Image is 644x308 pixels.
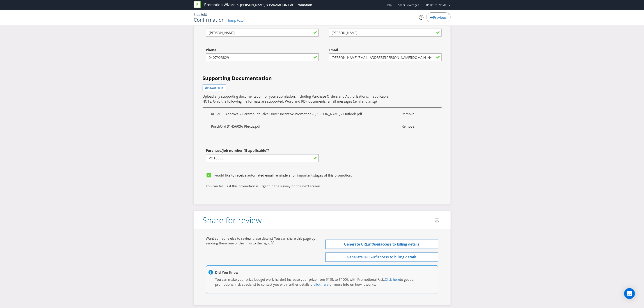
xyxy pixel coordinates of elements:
[202,12,205,17] span: of
[203,94,390,99] span: Upload any supporting documentation for your submission, including Purchase Orders and Authorisat...
[398,3,419,7] span: Asahi Beverages
[368,242,380,247] em: without
[203,85,226,91] button: Upload files
[213,173,352,177] span: I would like to receive automated email reminders for important stages of this promotion.
[240,3,312,7] div: [PERSON_NAME] x PARAMOUNT AO Promotion
[398,124,436,129] span: Remove
[228,18,243,23] span: Jump to...
[208,124,398,129] p: PurchOrd 31456036 Plexus.pdf
[203,99,378,103] span: NOTE: Only the following file formats are supported: Word and PDF documents, Email messages (.eml...
[422,3,448,7] a: [PERSON_NAME]
[386,3,392,7] a: Help
[206,184,438,188] p: You can tell us if this promotion is urgent in the survey on the next screen.
[215,277,385,282] span: You can make your prize budget work harder! Increase your prize from $10k to $100k with Promotion...
[205,12,207,17] span: 8
[194,17,225,22] h1: Confirmation
[206,148,269,153] span: Purchase/job number (if applicable)?
[314,282,329,287] a: click here
[204,2,236,7] a: Promotion Wizard
[200,12,202,17] span: 8
[215,277,415,286] span: to get our promotional risk specialist to contact you with further details or
[325,240,438,249] button: Generate URLwithoutaccess to billing details
[385,277,400,282] a: Click here
[208,112,398,116] p: RE SMCC Approval - Paramount Sales Driver Incentive Promotion - [PERSON_NAME] - Outlook.pdf
[325,253,438,262] button: Generate URLwithaccess to billing details
[398,112,436,116] span: Remove
[371,255,378,260] em: with
[380,242,419,247] span: access to billing details
[329,282,376,287] span: for more info on how it works.
[347,255,371,260] span: Generate URL
[206,48,217,52] span: Phone
[433,15,447,20] span: Previous
[194,12,200,17] span: Step
[203,75,442,82] h4: Supporting Documentation
[329,48,338,52] span: Email
[344,242,368,247] span: Generate URL
[378,255,417,260] span: access to billing details
[205,86,224,90] span: Upload files
[206,236,316,245] span: Want someone else to review these details? You can share this page by sending them one of the lin...
[203,216,262,225] h3: Share for review
[624,288,635,299] div: Open Intercom Messenger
